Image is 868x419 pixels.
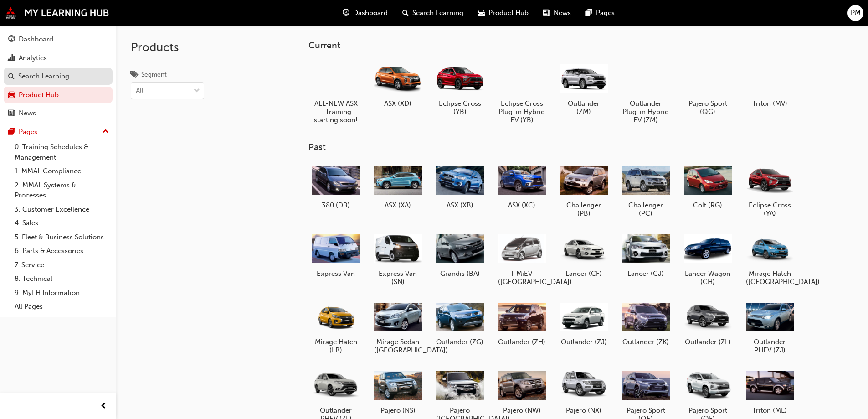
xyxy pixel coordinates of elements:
[19,108,36,119] div: News
[618,228,673,281] a: Lancer (CJ)
[18,71,69,82] div: Search Learning
[312,338,360,354] h5: Mirage Hatch (LB)
[8,109,15,118] span: news-icon
[312,201,360,209] h5: 380 (DB)
[680,228,735,290] a: Lancer Wagon (CH)
[684,201,732,209] h5: Colt (RG)
[19,53,47,63] div: Analytics
[194,85,200,97] span: down-icon
[4,105,113,122] a: News
[353,8,388,18] span: Dashboard
[556,160,611,221] a: Challenger (PB)
[742,365,797,418] a: Triton (ML)
[432,228,487,281] a: Grandis (BA)
[560,269,608,278] h5: Lancer (CF)
[343,7,349,19] span: guage-icon
[498,201,546,209] h5: ASX (XC)
[4,68,113,85] a: Search Learning
[746,406,794,414] h5: Triton (ML)
[436,201,484,209] h5: ASX (XB)
[680,297,735,350] a: Outlander (ZL)
[11,216,113,230] a: 4. Sales
[19,34,53,45] div: Dashboard
[742,160,797,221] a: Eclipse Cross (YA)
[374,99,422,108] h5: ASX (XD)
[11,230,113,244] a: 5. Fleet & Business Solutions
[586,7,592,19] span: pages-icon
[370,365,425,418] a: Pajero (NS)
[847,5,863,21] button: PM
[494,297,549,350] a: Outlander (ZH)
[554,8,571,18] span: News
[560,338,608,346] h5: Outlander (ZJ)
[8,54,15,62] span: chart-icon
[494,365,549,418] a: Pajero (NW)
[4,31,113,48] a: Dashboard
[498,99,546,124] h5: Eclipse Cross Plug-in Hybrid EV (YB)
[374,269,422,286] h5: Express Van (SN)
[141,70,167,79] div: Segment
[308,228,363,281] a: Express Van
[308,58,363,127] a: ALL-NEW ASX - Training starting soon!
[4,50,113,67] a: Analytics
[560,201,608,217] h5: Challenger (PB)
[556,58,611,119] a: Outlander (ZM)
[395,4,471,22] a: search-iconSearch Learning
[5,7,109,19] img: mmal
[746,338,794,354] h5: Outlander PHEV (ZJ)
[374,338,422,354] h5: Mirage Sedan ([GEOGRAPHIC_DATA])
[312,269,360,278] h5: Express Van
[402,7,409,19] span: search-icon
[851,8,861,18] span: PM
[8,72,15,81] span: search-icon
[4,124,113,140] button: Pages
[622,338,670,346] h5: Outlander (ZK)
[11,258,113,272] a: 7. Service
[312,99,360,124] h5: ALL-NEW ASX - Training starting soon!
[131,71,138,79] span: tags-icon
[370,297,425,358] a: Mirage Sedan ([GEOGRAPHIC_DATA])
[335,4,395,22] a: guage-iconDashboard
[746,269,794,286] h5: Mirage Hatch ([GEOGRAPHIC_DATA])
[618,297,673,350] a: Outlander (ZK)
[436,338,484,346] h5: Outlander (ZG)
[746,201,794,217] h5: Eclipse Cross (YA)
[680,58,735,119] a: Pajero Sport (QG)
[19,127,37,137] div: Pages
[370,160,425,213] a: ASX (XA)
[4,87,113,103] a: Product Hub
[374,201,422,209] h5: ASX (XA)
[556,297,611,350] a: Outlander (ZJ)
[136,86,144,96] div: All
[432,58,487,119] a: Eclipse Cross (YB)
[498,338,546,346] h5: Outlander (ZH)
[494,58,549,127] a: Eclipse Cross Plug-in Hybrid EV (YB)
[618,58,673,127] a: Outlander Plug-in Hybrid EV (ZM)
[11,140,113,164] a: 0. Training Schedules & Management
[11,286,113,300] a: 9. MyLH Information
[308,297,363,358] a: Mirage Hatch (LB)
[8,36,15,44] span: guage-icon
[8,128,15,136] span: pages-icon
[436,269,484,278] h5: Grandis (BA)
[432,297,487,350] a: Outlander (ZG)
[412,8,463,18] span: Search Learning
[746,99,794,108] h5: Triton (MV)
[4,29,113,124] button: DashboardAnalyticsSearch LearningProduct HubNews
[556,228,611,281] a: Lancer (CF)
[742,297,797,358] a: Outlander PHEV (ZJ)
[684,338,732,346] h5: Outlander (ZL)
[11,164,113,178] a: 1. MMAL Compliance
[432,160,487,213] a: ASX (XB)
[536,4,578,22] a: news-iconNews
[11,272,113,286] a: 8. Technical
[560,99,608,116] h5: Outlander (ZM)
[556,365,611,418] a: Pajero (NX)
[11,202,113,217] a: 3. Customer Excellence
[308,142,826,152] h3: Past
[308,160,363,213] a: 380 (DB)
[436,99,484,116] h5: Eclipse Cross (YB)
[471,4,536,22] a: car-iconProduct Hub
[618,160,673,221] a: Challenger (PC)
